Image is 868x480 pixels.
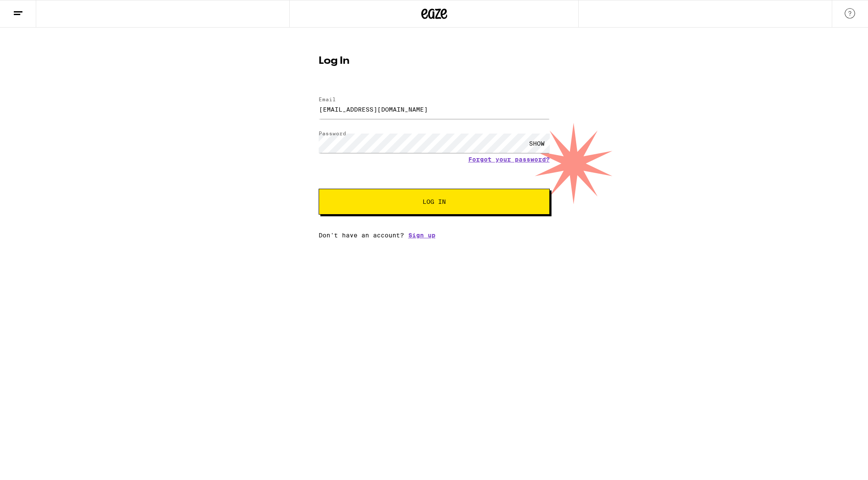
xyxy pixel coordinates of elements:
[319,97,336,102] label: Email
[408,232,436,239] a: Sign up
[468,156,550,163] a: Forgot your password?
[319,56,550,66] h1: Log In
[319,131,346,136] label: Password
[319,189,550,215] button: Log In
[319,232,550,239] div: Don't have an account?
[423,199,446,205] span: Log In
[319,100,550,119] input: Email
[524,134,550,153] div: SHOW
